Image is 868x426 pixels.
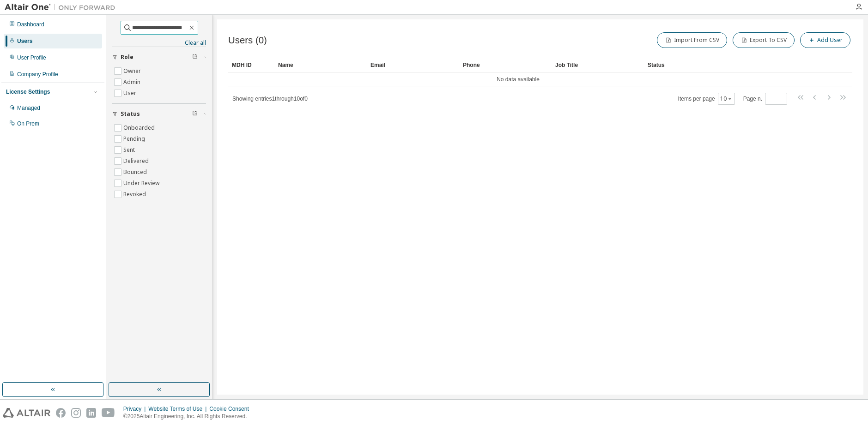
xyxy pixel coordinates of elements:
[800,32,850,48] button: Add User
[71,408,81,418] img: instagram.svg
[657,32,727,48] button: Import From CSV
[648,58,804,72] div: Status
[17,120,39,127] div: On Prem
[121,110,140,118] span: Status
[123,167,149,178] label: Bounced
[123,88,138,99] label: User
[86,408,96,418] img: linkedin.svg
[123,122,157,133] label: Onboarded
[720,95,733,102] button: 10
[228,35,267,46] span: Users (0)
[123,133,147,144] label: Pending
[733,32,795,48] button: Export To CSV
[123,178,161,189] label: Under Review
[102,408,115,418] img: youtube.svg
[228,72,808,86] td: No data available
[123,189,148,200] label: Revoked
[370,58,455,72] div: Email
[232,96,308,102] span: Showing entries 1 through 10 of 0
[112,47,206,67] button: Role
[3,408,50,418] img: altair_logo.svg
[743,93,787,105] span: Page n.
[678,93,735,105] span: Items per page
[123,66,143,77] label: Owner
[232,58,271,72] div: MDH ID
[56,408,66,418] img: facebook.svg
[123,156,151,167] label: Delivered
[17,71,58,78] div: Company Profile
[17,21,44,28] div: Dashboard
[192,54,198,61] span: Clear filter
[5,3,120,12] img: Altair One
[112,104,206,124] button: Status
[209,405,254,413] div: Cookie Consent
[148,405,209,413] div: Website Terms of Use
[112,39,206,47] a: Clear all
[17,104,40,112] div: Managed
[121,54,134,61] span: Role
[123,405,148,413] div: Privacy
[17,54,46,61] div: User Profile
[123,144,137,156] label: Sent
[123,413,255,420] p: © 2025 Altair Engineering, Inc. All Rights Reserved.
[17,37,32,45] div: Users
[463,58,548,72] div: Phone
[192,110,198,118] span: Clear filter
[278,58,363,72] div: Name
[555,58,640,72] div: Job Title
[123,77,142,88] label: Admin
[6,88,50,96] div: License Settings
